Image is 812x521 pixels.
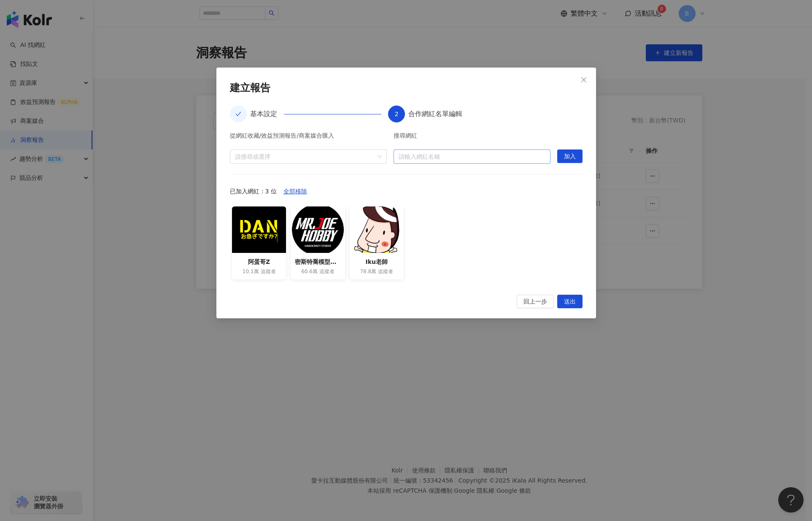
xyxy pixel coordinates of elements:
span: 全部移除 [283,185,307,198]
button: 全部移除 [277,185,314,198]
span: 10.1萬 [243,268,259,275]
div: 建立報告 [230,81,583,95]
div: 阿蛋哥Z [236,257,282,266]
div: Iku老師 [354,257,399,266]
button: 回上一步 [517,295,554,308]
span: 追蹤者 [319,268,335,275]
span: 60.6萬 [301,268,318,275]
span: 加入 [564,150,576,163]
div: 合作網紅名單編輯 [408,106,462,122]
span: check [235,111,241,117]
span: 送出 [564,295,576,309]
div: 搜尋網紅 [394,133,550,143]
button: Close [575,71,592,88]
span: close [580,76,587,83]
div: 密斯特喬模型工作室 [295,257,340,266]
span: 回上一步 [523,295,547,309]
button: 送出 [557,295,583,308]
div: 已加入網紅：3 位 [230,185,583,198]
span: 78.8萬 [360,268,376,275]
span: 追蹤者 [378,268,393,275]
div: 從網紅收藏/效益預測報告/商案媒合匯入 [230,133,387,143]
div: 基本設定 [250,106,284,122]
button: 加入 [557,149,583,163]
span: 追蹤者 [261,268,276,275]
span: 2 [395,111,399,117]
